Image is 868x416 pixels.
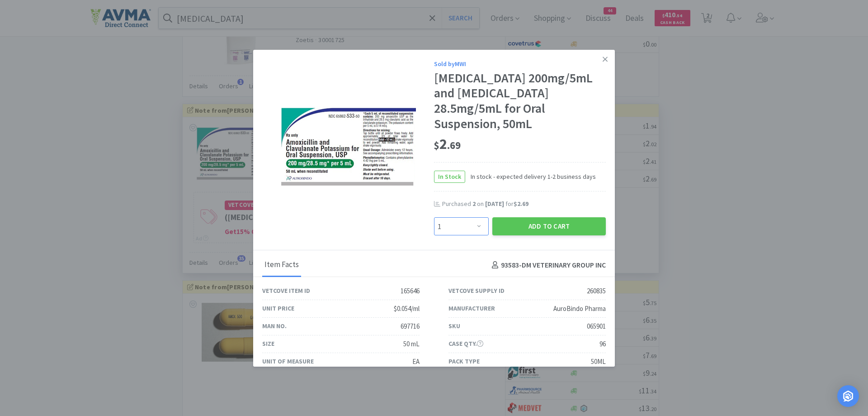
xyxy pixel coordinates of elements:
[448,339,483,349] div: Case Qty.
[403,339,420,349] div: 50 mL
[442,200,606,209] div: Purchased on for
[448,321,460,331] div: SKU
[434,59,606,69] div: Sold by MWI
[514,200,528,208] span: $2.69
[262,339,274,349] div: Size
[837,385,859,407] div: Open Intercom Messenger
[599,339,606,349] div: 96
[465,172,596,182] span: In stock - expected delivery 1-2 business days
[262,286,310,296] div: Vetcove Item ID
[472,200,476,208] span: 2
[434,171,465,182] span: In Stock
[262,254,301,277] div: Item Facts
[485,200,504,208] span: [DATE]
[448,356,480,366] div: Pack Type
[448,303,495,313] div: Manufacturer
[262,321,287,331] div: Man No.
[280,106,416,188] img: cf41800747604506b9a41acab923bcf6_260835.png
[587,321,606,332] div: 065901
[447,139,461,152] span: . 69
[587,286,606,296] div: 260835
[434,139,439,152] span: $
[488,259,606,271] h4: 93583 - DM VETERINARY GROUP INC
[434,135,461,153] span: 2
[448,286,505,296] div: Vetcove Supply ID
[262,303,294,313] div: Unit Price
[401,286,420,296] div: 165646
[412,356,420,367] div: EA
[553,303,606,314] div: AuroBindo Pharma
[591,356,606,367] div: 50ML
[262,356,314,366] div: Unit of Measure
[401,321,420,332] div: 697716
[434,71,606,131] div: [MEDICAL_DATA] 200mg/5mL and [MEDICAL_DATA] 28.5mg/5mL for Oral Suspension, 50mL
[394,303,420,314] div: $0.054/ml
[492,217,606,235] button: Add to Cart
